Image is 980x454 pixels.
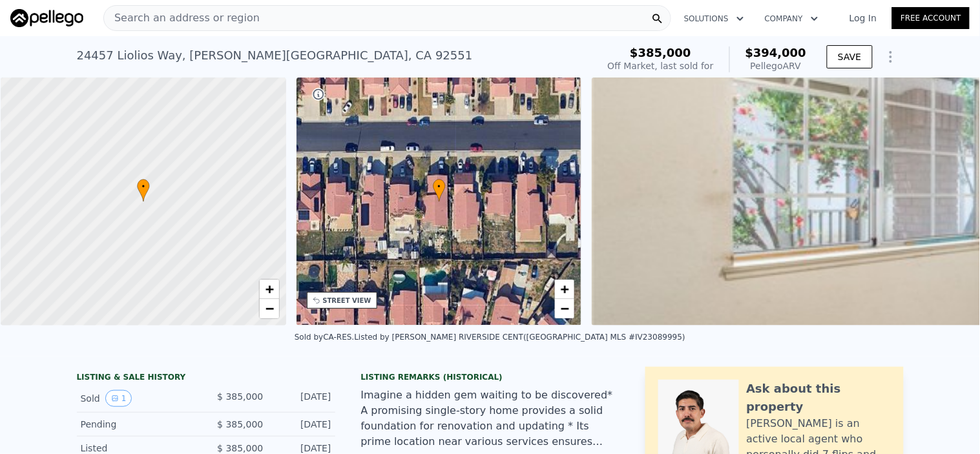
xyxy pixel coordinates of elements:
[878,44,904,70] button: Show Options
[608,59,714,72] div: Off Market, last sold for
[104,10,260,26] span: Search an address or region
[834,12,892,25] a: Log In
[77,46,473,65] div: 24457 Liolios Way , [PERSON_NAME][GEOGRAPHIC_DATA] , CA 92551
[81,418,196,431] div: Pending
[827,45,872,68] button: SAVE
[892,7,970,29] a: Free Account
[265,281,273,297] span: +
[217,391,263,402] span: $ 385,000
[747,380,891,416] div: Ask about this property
[755,7,829,30] button: Company
[674,7,755,30] button: Solutions
[274,390,331,407] div: [DATE]
[105,390,132,407] button: View historical data
[561,300,569,316] span: −
[77,372,335,385] div: LISTING & SALE HISTORY
[274,418,331,431] div: [DATE]
[260,299,279,318] a: Zoom out
[217,443,263,453] span: $ 385,000
[361,387,620,449] div: Imagine a hidden gem waiting to be discovered* A promising single-story home provides a solid fou...
[433,179,446,201] div: •
[361,372,620,382] div: Listing Remarks (Historical)
[354,333,685,342] div: Listed by [PERSON_NAME] RIVERSIDE CENT ([GEOGRAPHIC_DATA] MLS #IV23089995)
[745,59,807,72] div: Pellego ARV
[555,280,574,299] a: Zoom in
[630,46,691,59] span: $385,000
[10,9,83,27] img: Pellego
[217,419,263,429] span: $ 385,000
[745,46,807,59] span: $394,000
[81,390,196,407] div: Sold
[555,299,574,318] a: Zoom out
[137,181,150,192] span: •
[561,281,569,297] span: +
[260,280,279,299] a: Zoom in
[265,300,273,316] span: −
[295,333,354,342] div: Sold by CA-RES .
[433,181,446,192] span: •
[137,179,150,201] div: •
[323,296,371,305] div: STREET VIEW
